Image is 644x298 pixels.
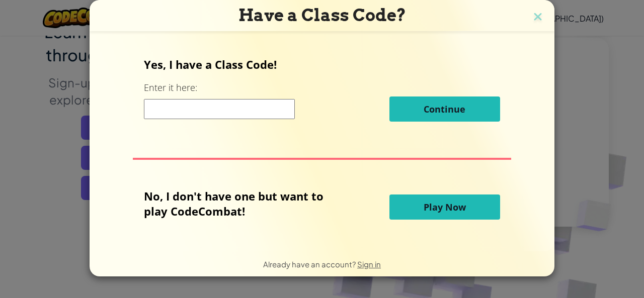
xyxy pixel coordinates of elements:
span: Already have an account? [263,259,357,269]
p: Yes, I have a Class Code! [144,57,500,72]
span: Continue [424,103,465,115]
img: close icon [531,10,544,25]
span: Have a Class Code? [238,5,406,25]
button: Play Now [389,194,500,220]
button: Continue [389,96,500,122]
label: Enter it here: [144,81,197,94]
p: No, I don't have one but want to play CodeCombat! [144,188,339,219]
a: Sign in [357,259,381,269]
span: Play Now [424,201,466,213]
